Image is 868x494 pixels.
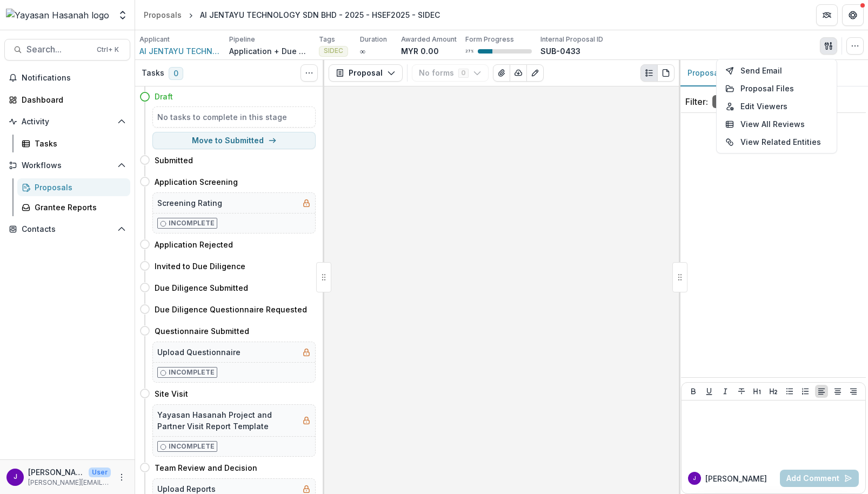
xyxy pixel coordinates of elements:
[493,64,510,82] button: View Attached Files
[685,122,862,133] p: No comments yet
[169,368,215,377] p: Incomplete
[155,462,257,473] h4: Team Review and Decision
[540,35,603,44] p: Internal Proposal ID
[139,35,170,44] p: Applicant
[815,385,828,398] button: Align Left
[685,95,708,108] p: Filter:
[115,4,130,26] button: Open entity switcher
[540,45,580,57] p: SUB-0433
[640,64,658,82] button: Plaintext view
[35,138,122,149] div: Tasks
[465,48,473,55] p: 27 %
[229,35,255,44] p: Pipeline
[152,132,316,149] button: Move to Submitted
[200,9,440,21] div: AI JENTAYU TECHNOLOGY SDN BHD - 2025 - HSEF2025 - SIDEC
[14,473,17,480] div: Jeffrey
[4,113,130,130] button: Open Activity
[4,69,130,86] button: Notifications
[412,64,489,82] button: No forms0
[169,67,183,80] span: 0
[4,221,130,238] button: Open Contacts
[157,346,241,358] h5: Upload Questionnaire
[712,95,743,108] span: All ( 0 )
[360,35,387,44] p: Duration
[799,385,812,398] button: Ordered List
[17,198,130,216] a: Grantee Reports
[155,239,233,250] h4: Application Rejected
[6,9,109,22] img: Yayasan Hasanah logo
[169,218,215,228] p: Incomplete
[329,64,403,82] button: Proposal
[401,35,457,44] p: Awarded Amount
[22,225,113,234] span: Contacts
[115,471,128,484] button: More
[95,44,121,56] div: Ctrl + K
[324,47,343,55] span: SIDEC
[735,385,748,398] button: Strike
[705,473,767,484] p: [PERSON_NAME]
[229,45,310,57] p: Application + Due Diligence + Pitching Process
[144,9,182,21] div: Proposals
[139,45,221,57] a: AI JENTAYU TECHNOLOGY SDN BHD
[4,39,130,61] button: Search...
[526,64,544,82] button: Edit as form
[465,35,514,44] p: Form Progress
[719,385,732,398] button: Italicize
[155,304,307,315] h4: Due Diligence Questionnaire Requested
[783,385,796,398] button: Bullet List
[155,325,249,337] h4: Questionnaire Submitted
[22,117,113,126] span: Activity
[657,64,675,82] button: PDF view
[751,385,764,398] button: Heading 1
[26,44,90,55] span: Search...
[703,385,716,398] button: Underline
[22,74,126,83] span: Notifications
[22,94,122,105] div: Dashboard
[157,197,222,209] h5: Screening Rating
[319,35,335,44] p: Tags
[155,91,173,102] h4: Draft
[22,161,113,170] span: Workflows
[17,135,130,152] a: Tasks
[155,388,188,399] h4: Site Visit
[35,182,122,193] div: Proposals
[89,468,111,477] p: User
[360,45,365,57] p: ∞
[155,176,238,188] h4: Application Screening
[155,261,245,272] h4: Invited to Due Diligence
[767,385,780,398] button: Heading 2
[831,385,844,398] button: Align Center
[139,7,444,23] nav: breadcrumb
[17,178,130,196] a: Proposals
[4,157,130,174] button: Open Workflows
[847,385,860,398] button: Align Right
[28,466,84,478] p: [PERSON_NAME]
[28,478,111,488] p: [PERSON_NAME][EMAIL_ADDRESS][DOMAIN_NAME]
[169,442,215,451] p: Incomplete
[157,111,311,123] h5: No tasks to complete in this stage
[4,91,130,109] a: Dashboard
[139,7,186,23] a: Proposals
[816,4,838,26] button: Partners
[842,4,864,26] button: Get Help
[155,155,193,166] h4: Submitted
[693,476,696,481] div: Jeffrey
[301,64,318,82] button: Toggle View Cancelled Tasks
[401,45,439,57] p: MYR 0.00
[155,282,248,293] h4: Due Diligence Submitted
[687,385,700,398] button: Bold
[142,69,164,78] h3: Tasks
[35,202,122,213] div: Grantee Reports
[157,409,298,432] h5: Yayasan Hasanah Project and Partner Visit Report Template
[780,470,859,487] button: Add Comment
